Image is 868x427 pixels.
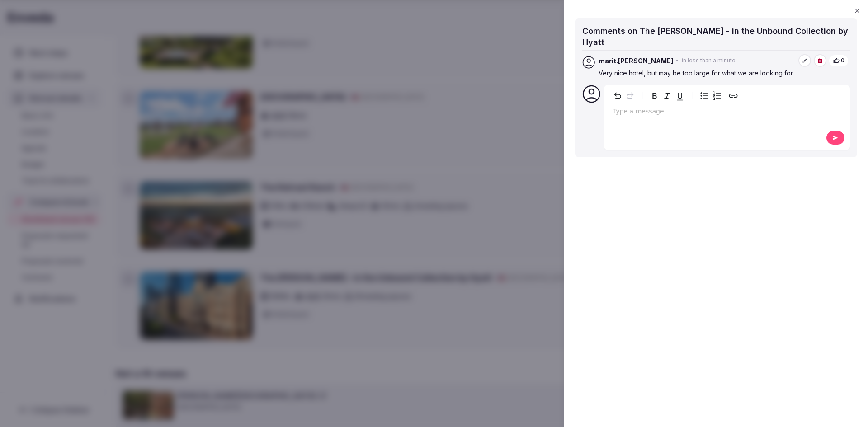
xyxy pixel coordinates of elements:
span: marit.[PERSON_NAME] [599,56,673,66]
span: • [676,57,679,65]
span: 0 [841,57,844,65]
button: Create link [727,89,740,102]
button: 0 [829,55,848,66]
p: Very nice hotel, but may be too large for what we are looking for. [599,69,848,78]
div: toggle group [698,89,723,102]
button: Bold [648,89,661,102]
button: Undo Ctrl+Z [611,89,624,102]
span: Comments on The [PERSON_NAME] - in the Unbound Collection by Hyatt [582,26,848,47]
span: in less than a minute [682,57,736,65]
button: Numbered list [711,89,723,102]
button: Underline [674,89,686,102]
div: editable markdown [609,103,826,122]
button: Bulleted list [698,89,711,102]
button: Italic [661,89,674,102]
